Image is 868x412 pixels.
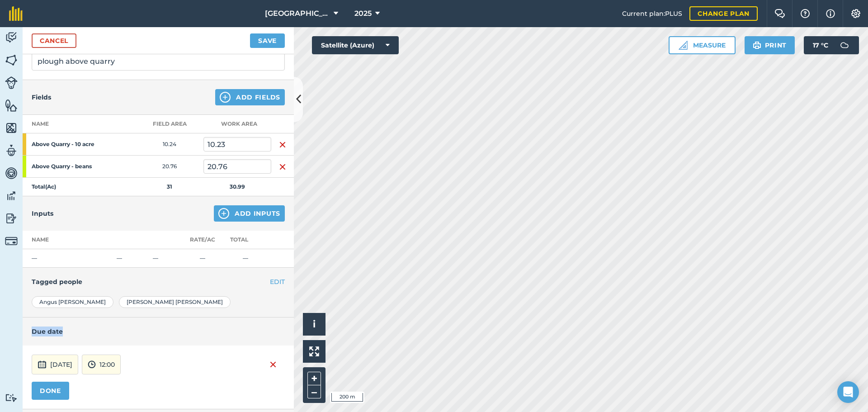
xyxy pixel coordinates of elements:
button: [DATE] [32,355,78,374]
h4: Fields [32,92,51,102]
button: Add Inputs [214,205,285,222]
button: i [303,313,325,336]
strong: Total ( Ac ) [32,183,56,190]
td: — [113,249,149,268]
img: svg+xml;base64,PD94bWwgdmVyc2lvbj0iMS4wIiBlbmNvZGluZz0idXRmLTgiPz4KPCEtLSBHZW5lcmF0b3I6IEFkb2JlIE... [5,393,18,402]
button: Print [745,36,795,54]
strong: Above Quarry - beans [32,163,102,170]
button: EDIT [270,277,285,287]
img: svg+xml;base64,PHN2ZyB4bWxucz0iaHR0cDovL3d3dy53My5vcmcvMjAwMC9zdmciIHdpZHRoPSIxNCIgaGVpZ2h0PSIyNC... [218,208,229,219]
th: Total [219,231,271,249]
img: svg+xml;base64,PD94bWwgdmVyc2lvbj0iMS4wIiBlbmNvZGluZz0idXRmLTgiPz4KPCEtLSBHZW5lcmF0b3I6IEFkb2JlIE... [5,76,18,89]
th: Rate/ Ac [185,231,219,249]
span: 2025 [354,8,372,19]
button: 17 °C [804,36,859,54]
img: Ruler icon [679,41,688,50]
th: Work area [203,115,271,133]
div: Angus [PERSON_NAME] [32,296,113,308]
a: Cancel [32,33,76,48]
img: svg+xml;base64,PHN2ZyB4bWxucz0iaHR0cDovL3d3dy53My5vcmcvMjAwMC9zdmciIHdpZHRoPSIxNiIgaGVpZ2h0PSIyNC... [269,359,277,370]
img: svg+xml;base64,PD94bWwgdmVyc2lvbj0iMS4wIiBlbmNvZGluZz0idXRmLTgiPz4KPCEtLSBHZW5lcmF0b3I6IEFkb2JlIE... [88,359,96,370]
div: Open Intercom Messenger [837,381,859,403]
strong: 30.99 [230,183,245,190]
a: Change plan [689,6,758,21]
img: svg+xml;base64,PHN2ZyB4bWxucz0iaHR0cDovL3d3dy53My5vcmcvMjAwMC9zdmciIHdpZHRoPSIxNiIgaGVpZ2h0PSIyNC... [279,161,286,172]
h4: Due date [32,327,285,336]
img: Two speech bubbles overlapping with the left bubble in the forefront [774,9,785,18]
td: 20.76 [136,156,203,178]
td: 10.24 [136,133,203,156]
img: svg+xml;base64,PHN2ZyB4bWxucz0iaHR0cDovL3d3dy53My5vcmcvMjAwMC9zdmciIHdpZHRoPSI1NiIgaGVpZ2h0PSI2MC... [5,99,18,112]
strong: Above Quarry - 10 acre [32,141,102,148]
img: svg+xml;base64,PD94bWwgdmVyc2lvbj0iMS4wIiBlbmNvZGluZz0idXRmLTgiPz4KPCEtLSBHZW5lcmF0b3I6IEFkb2JlIE... [5,144,18,157]
td: — [149,249,185,268]
button: DONE [32,382,69,400]
img: svg+xml;base64,PHN2ZyB4bWxucz0iaHR0cDovL3d3dy53My5vcmcvMjAwMC9zdmciIHdpZHRoPSIxNyIgaGVpZ2h0PSIxNy... [826,8,835,19]
img: svg+xml;base64,PD94bWwgdmVyc2lvbj0iMS4wIiBlbmNvZGluZz0idXRmLTgiPz4KPCEtLSBHZW5lcmF0b3I6IEFkb2JlIE... [5,212,18,225]
img: svg+xml;base64,PHN2ZyB4bWxucz0iaHR0cDovL3d3dy53My5vcmcvMjAwMC9zdmciIHdpZHRoPSIxNCIgaGVpZ2h0PSIyNC... [220,92,231,103]
h4: Tagged people [32,277,285,287]
button: Measure [669,36,736,54]
td: — [23,249,113,268]
span: i [313,318,316,330]
img: svg+xml;base64,PHN2ZyB4bWxucz0iaHR0cDovL3d3dy53My5vcmcvMjAwMC9zdmciIHdpZHRoPSI1NiIgaGVpZ2h0PSI2MC... [5,121,18,135]
img: A question mark icon [800,9,811,18]
img: svg+xml;base64,PD94bWwgdmVyc2lvbj0iMS4wIiBlbmNvZGluZz0idXRmLTgiPz4KPCEtLSBHZW5lcmF0b3I6IEFkb2JlIE... [5,189,18,203]
span: Current plan : PLUS [622,9,682,19]
span: [GEOGRAPHIC_DATA] [265,8,330,19]
button: Save [250,33,285,48]
input: What needs doing? [32,52,285,71]
button: Add Fields [215,89,285,105]
img: svg+xml;base64,PHN2ZyB4bWxucz0iaHR0cDovL3d3dy53My5vcmcvMjAwMC9zdmciIHdpZHRoPSIxNiIgaGVpZ2h0PSIyNC... [279,139,286,150]
img: A cog icon [850,9,861,18]
td: — [185,249,219,268]
th: Field Area [136,115,203,133]
img: svg+xml;base64,PD94bWwgdmVyc2lvbj0iMS4wIiBlbmNvZGluZz0idXRmLTgiPz4KPCEtLSBHZW5lcmF0b3I6IEFkb2JlIE... [835,36,854,54]
strong: 31 [167,183,172,190]
img: Four arrows, one pointing top left, one top right, one bottom right and the last bottom left [309,346,319,356]
img: svg+xml;base64,PHN2ZyB4bWxucz0iaHR0cDovL3d3dy53My5vcmcvMjAwMC9zdmciIHdpZHRoPSIxOSIgaGVpZ2h0PSIyNC... [753,40,761,51]
img: svg+xml;base64,PD94bWwgdmVyc2lvbj0iMS4wIiBlbmNvZGluZz0idXRmLTgiPz4KPCEtLSBHZW5lcmF0b3I6IEFkb2JlIE... [5,166,18,180]
span: 17 ° C [813,36,828,54]
th: Name [23,115,136,133]
button: Satellite (Azure) [312,36,399,54]
img: svg+xml;base64,PD94bWwgdmVyc2lvbj0iMS4wIiBlbmNvZGluZz0idXRmLTgiPz4KPCEtLSBHZW5lcmF0b3I6IEFkb2JlIE... [5,31,18,44]
img: svg+xml;base64,PD94bWwgdmVyc2lvbj0iMS4wIiBlbmNvZGluZz0idXRmLTgiPz4KPCEtLSBHZW5lcmF0b3I6IEFkb2JlIE... [38,359,47,370]
button: 12:00 [82,355,121,374]
img: svg+xml;base64,PHN2ZyB4bWxucz0iaHR0cDovL3d3dy53My5vcmcvMjAwMC9zdmciIHdpZHRoPSI1NiIgaGVpZ2h0PSI2MC... [5,53,18,67]
button: – [307,385,321,398]
div: [PERSON_NAME] [PERSON_NAME] [119,296,231,308]
img: svg+xml;base64,PD94bWwgdmVyc2lvbj0iMS4wIiBlbmNvZGluZz0idXRmLTgiPz4KPCEtLSBHZW5lcmF0b3I6IEFkb2JlIE... [5,235,18,247]
img: fieldmargin Logo [9,6,23,21]
h4: Inputs [32,208,53,218]
th: Name [23,231,113,249]
td: — [219,249,271,268]
button: + [307,372,321,385]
